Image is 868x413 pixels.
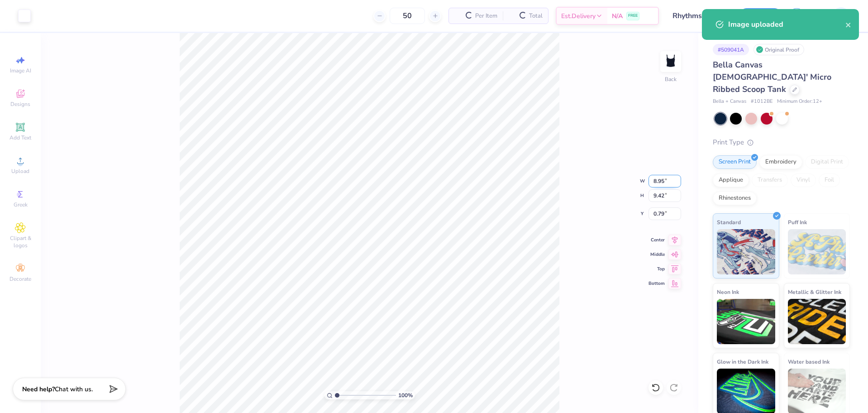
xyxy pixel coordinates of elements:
span: Designs [10,101,30,108]
div: Digital Print [805,155,849,169]
span: Est. Delivery [561,11,596,21]
div: # 509041A [713,44,749,55]
img: Neon Ink [717,299,775,344]
span: Neon Ink [717,287,739,297]
span: Metallic & Glitter Ink [788,287,841,297]
span: Chat with us. [55,385,93,394]
span: Clipart & logos [5,235,36,249]
span: Middle [649,251,665,258]
div: Image uploaded [728,19,845,30]
div: Back [665,75,677,83]
input: Untitled Design [666,7,732,25]
span: Decorate [10,275,31,283]
div: Original Proof [754,44,804,55]
span: Water based Ink [788,357,830,366]
span: N/A [612,11,623,21]
span: Greek [14,201,28,208]
div: Embroidery [759,155,802,169]
span: Minimum Order: 12 + [777,98,822,106]
div: Applique [713,173,749,187]
span: FREE [628,13,638,19]
span: # 1012BE [751,98,773,106]
img: Standard [717,229,775,274]
span: Upload [11,168,29,175]
div: Print Type [713,137,850,148]
div: Vinyl [791,173,816,187]
span: Image AI [10,67,31,74]
span: Standard [717,217,741,227]
span: Bottom [649,280,665,287]
div: Rhinestones [713,192,757,205]
span: 100 % [398,391,413,399]
input: – – [390,8,425,24]
span: Glow in the Dark Ink [717,357,768,366]
span: Puff Ink [788,217,807,227]
img: Puff Ink [788,229,846,274]
span: Add Text [10,134,31,141]
img: Metallic & Glitter Ink [788,299,846,344]
span: Top [649,266,665,272]
img: Back [662,53,680,71]
div: Foil [819,173,840,187]
span: Center [649,237,665,243]
span: Total [529,11,543,21]
div: Screen Print [713,155,757,169]
span: Bella Canvas [DEMOGRAPHIC_DATA]' Micro Ribbed Scoop Tank [713,59,831,95]
button: close [845,19,852,30]
strong: Need help? [22,385,55,394]
span: Bella + Canvas [713,98,746,106]
span: Per Item [475,11,497,21]
div: Transfers [752,173,788,187]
